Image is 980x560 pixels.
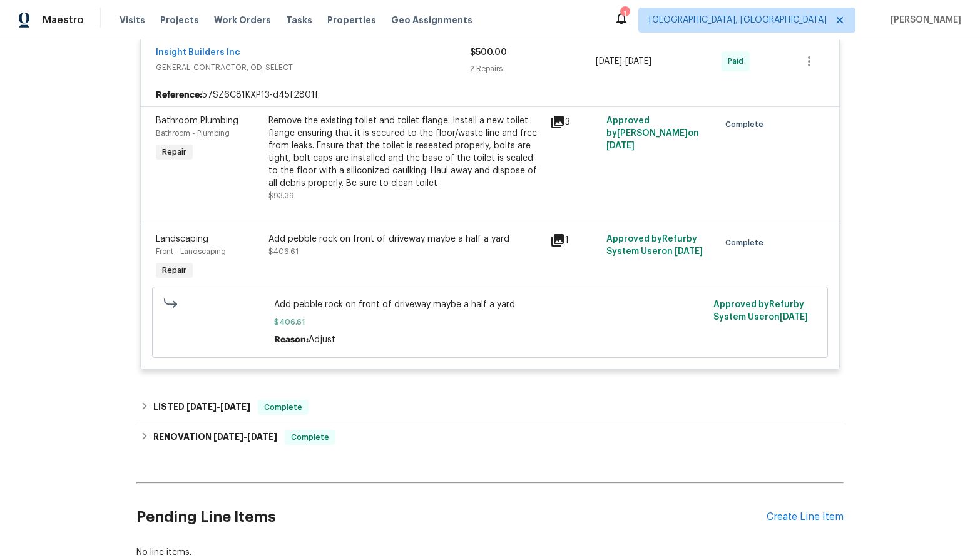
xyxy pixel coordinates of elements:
span: [DATE] [220,402,250,411]
span: Approved by Refurby System User on [606,235,703,256]
span: Maestro [43,14,84,26]
div: 3 [550,115,599,130]
span: Paid [728,55,748,68]
div: Remove the existing toilet and toilet flange. Install a new toilet flange ensuring that it is sec... [268,115,543,190]
span: Repair [157,264,191,277]
span: Reason: [274,335,309,344]
span: Add pebble rock on front of driveway maybe a half a yard [274,298,707,311]
b: Reference: [156,89,202,101]
span: $406.61 [274,316,707,328]
span: Repair [157,146,191,158]
span: [PERSON_NAME] [886,14,961,26]
span: Bathroom - Plumbing [156,130,230,137]
span: [DATE] [186,402,217,411]
span: - [186,402,250,411]
span: [DATE] [247,432,277,441]
span: Projects [160,14,199,26]
span: [GEOGRAPHIC_DATA], [GEOGRAPHIC_DATA] [649,14,827,26]
h2: Pending Line Items [136,488,767,546]
span: Geo Assignments [391,14,472,26]
div: 57SZ6C81KXP13-d45f2801f [141,84,839,106]
h6: LISTED [153,400,250,415]
div: RENOVATION [DATE]-[DATE]Complete [136,422,844,452]
span: Complete [725,237,768,249]
span: Approved by [PERSON_NAME] on [606,116,699,150]
div: 1 [550,233,599,248]
span: Bathroom Plumbing [156,116,238,125]
div: 1 [620,8,629,20]
span: Properties [327,14,376,26]
span: Landscaping [156,235,208,243]
span: [DATE] [675,247,703,256]
span: Tasks [286,16,312,24]
div: No line items. [136,546,844,559]
span: GENERAL_CONTRACTOR, OD_SELECT [156,61,470,74]
div: Add pebble rock on front of driveway maybe a half a yard [268,233,543,245]
span: [DATE] [780,313,808,322]
span: Visits [120,14,145,26]
span: [DATE] [606,141,635,150]
span: Front - Landscaping [156,248,226,255]
span: Approved by Refurby System User on [713,300,808,322]
span: $500.00 [470,48,507,57]
span: Work Orders [214,14,271,26]
span: Complete [725,118,768,131]
span: Adjust [309,335,335,344]
span: Complete [259,401,307,414]
span: $406.61 [268,248,299,255]
div: Create Line Item [767,511,844,523]
span: - [213,432,277,441]
span: $93.39 [268,192,294,200]
div: LISTED [DATE]-[DATE]Complete [136,392,844,422]
a: Insight Builders Inc [156,48,240,57]
span: [DATE] [625,57,651,66]
div: 2 Repairs [470,63,596,75]
span: [DATE] [213,432,243,441]
span: Complete [286,431,334,444]
h6: RENOVATION [153,430,277,445]
span: [DATE] [596,57,622,66]
span: - [596,55,651,68]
